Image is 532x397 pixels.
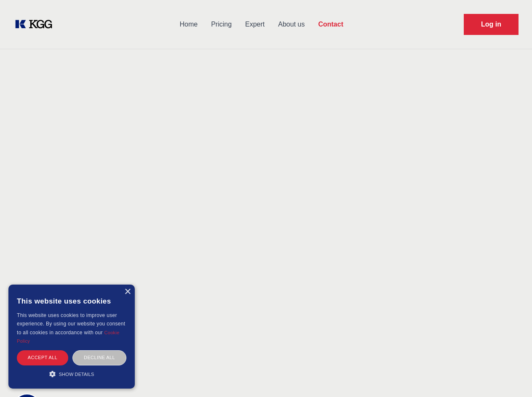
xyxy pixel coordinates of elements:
a: Cookie Policy [17,330,120,344]
span: Show details [59,372,94,377]
span: This website uses cookies to improve user experience. By using our website you consent to all coo... [17,312,125,336]
iframe: Chat Widget [490,357,532,397]
div: Decline all [72,350,126,365]
div: Close [124,289,131,295]
div: This website uses cookies [17,291,126,311]
a: Contact [311,13,350,35]
a: Expert [238,13,271,35]
div: Accept all [17,350,68,365]
a: About us [271,13,311,35]
a: Pricing [204,13,238,35]
a: Home [173,13,204,35]
a: Request Demo [464,14,519,35]
div: Show details [17,370,126,378]
a: KOL Knowledge Platform: Talk to Key External Experts (KEE) [13,18,59,31]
